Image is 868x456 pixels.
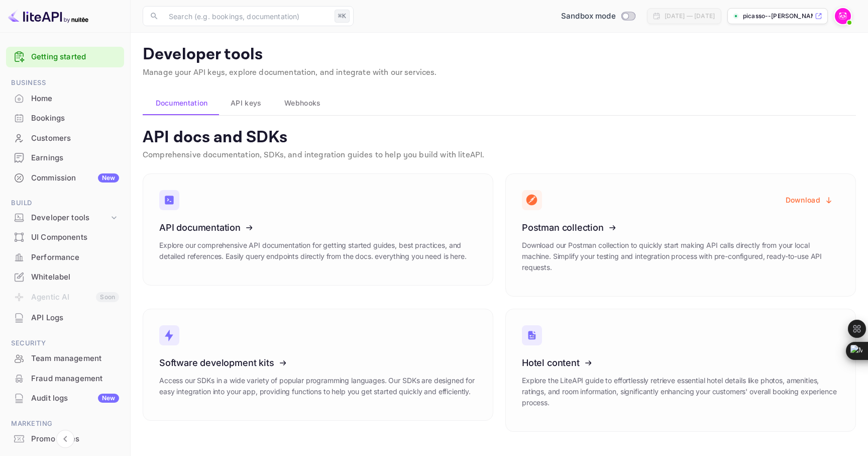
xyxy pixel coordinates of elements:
img: Picasso “Picasso” [835,8,851,24]
div: Whitelabel [6,267,124,287]
span: Sandbox mode [561,11,616,22]
div: Team management [31,353,119,364]
h3: Hotel content [522,357,839,368]
div: Home [6,89,124,109]
div: account-settings tabs [143,91,856,115]
span: Webhooks [284,97,320,109]
a: Fraud management [6,369,124,388]
div: Customers [31,133,119,144]
p: API docs and SDKs [143,128,856,148]
div: Bookings [31,113,119,124]
div: Performance [6,248,124,267]
a: UI Components [6,228,124,246]
a: Audit logsNew [6,389,124,407]
div: Whitelabel [31,271,119,283]
p: Explore our comprehensive API documentation for getting started guides, best practices, and detai... [159,240,477,262]
a: Customers [6,129,124,147]
h3: Postman collection [522,222,839,233]
div: New [98,394,119,403]
h3: API documentation [159,222,477,233]
div: Promo codes [6,429,124,449]
span: Documentation [156,97,208,109]
input: Search (e.g. bookings, documentation) [163,6,331,26]
img: LiteAPI logo [8,8,88,24]
div: ⌘K [335,10,350,23]
p: Comprehensive documentation, SDKs, and integration guides to help you build with liteAPI. [143,149,856,161]
p: Access our SDKs in a wide variety of popular programming languages. Our SDKs are designed for eas... [159,375,477,397]
div: Customers [6,129,124,148]
div: Home [31,93,119,105]
div: UI Components [6,228,124,247]
span: Marketing [6,418,124,429]
div: New [98,173,119,183]
span: API keys [231,97,261,109]
div: API Logs [6,308,124,328]
div: Getting started [6,47,124,67]
a: Hotel contentExplore the LiteAPI guide to effortlessly retrieve essential hotel details like phot... [505,309,856,432]
div: Developer tools [6,209,124,227]
span: Build [6,198,124,209]
span: Security [6,338,124,349]
h3: Software development kits [159,357,477,368]
span: Business [6,77,124,88]
a: Software development kitsAccess our SDKs in a wide variety of popular programming languages. Our ... [143,309,493,421]
div: Switch to Production mode [557,11,639,22]
button: Download [780,191,839,210]
div: [DATE] — [DATE] [665,12,715,21]
div: Performance [31,252,119,263]
a: Team management [6,349,124,368]
div: Fraud management [6,369,124,389]
div: Bookings [6,109,124,128]
div: Commission [31,172,119,184]
div: Team management [6,349,124,369]
a: Earnings [6,148,124,167]
a: Performance [6,248,124,266]
div: CommissionNew [6,168,124,188]
p: picasso--[PERSON_NAME]--6gix... [743,12,813,21]
div: Audit logs [31,393,119,404]
a: Bookings [6,109,124,127]
div: API Logs [31,312,119,324]
p: Explore the LiteAPI guide to effortlessly retrieve essential hotel details like photos, amenities... [522,375,839,408]
a: Home [6,89,124,108]
p: Developer tools [143,45,856,65]
p: Manage your API keys, explore documentation, and integrate with our services. [143,67,856,79]
a: Promo codes [6,429,124,448]
div: Fraud management [31,373,119,385]
div: Developer tools [31,212,109,224]
a: CommissionNew [6,168,124,187]
div: UI Components [31,232,119,243]
p: Download our Postman collection to quickly start making API calls directly from your local machin... [522,240,839,273]
div: Earnings [31,152,119,164]
button: Collapse navigation [56,430,74,448]
a: Whitelabel [6,267,124,286]
a: API documentationExplore our comprehensive API documentation for getting started guides, best pra... [143,173,493,286]
a: API Logs [6,308,124,327]
div: Earnings [6,148,124,168]
a: Getting started [31,51,119,63]
div: Promo codes [31,433,119,445]
div: Audit logsNew [6,389,124,408]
